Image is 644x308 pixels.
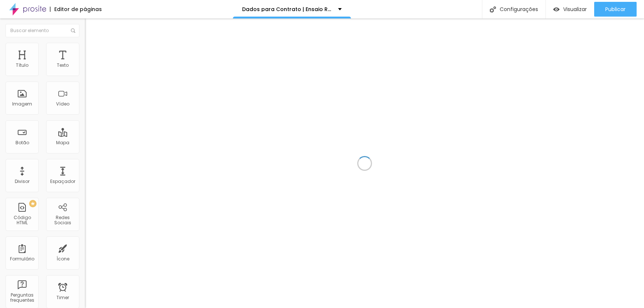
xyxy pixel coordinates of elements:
div: Texto [57,63,69,68]
div: Botão [16,140,29,145]
div: Mapa [56,140,69,145]
div: Editor de páginas [50,7,102,12]
div: Código HTML [7,215,37,226]
div: Perguntas frequentes [7,293,37,303]
div: Divisor [15,179,30,184]
span: Publicar [605,6,626,12]
input: Buscar elemento [6,24,79,37]
div: Ícone [56,256,69,262]
div: Espaçador [50,179,75,184]
div: Timer [56,295,69,300]
img: Icone [71,28,75,33]
div: Formulário [10,256,34,262]
button: Publicar [594,2,637,17]
p: Dados para Contrato | Ensaio Retratos [242,7,333,12]
button: Visualizar [546,2,594,17]
img: view-1.svg [553,6,559,13]
div: Imagem [12,101,32,107]
div: Título [16,63,28,68]
span: Visualizar [563,6,587,12]
img: Icone [490,6,496,13]
div: Vídeo [56,101,69,107]
div: Redes Sociais [48,215,77,226]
